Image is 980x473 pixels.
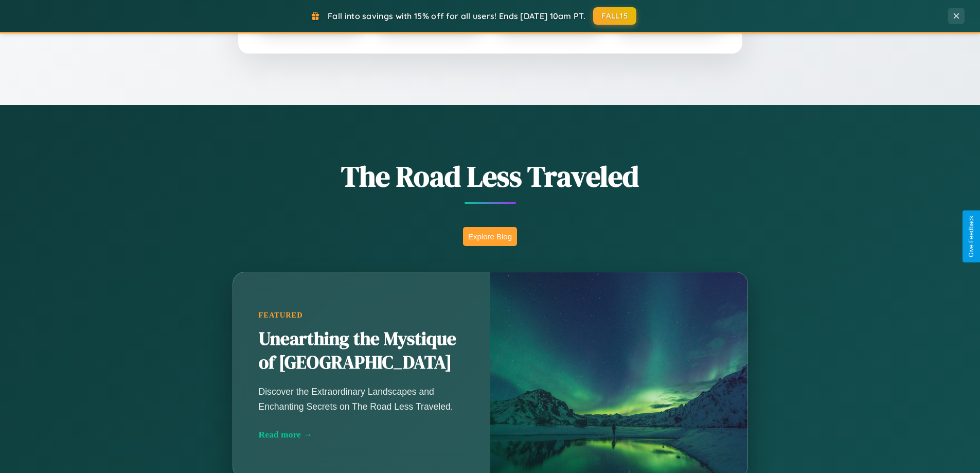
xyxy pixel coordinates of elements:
button: Explore Blog [463,227,517,246]
p: Discover the Extraordinary Landscapes and Enchanting Secrets on The Road Less Traveled. [259,384,465,413]
div: Read more → [259,429,465,440]
h1: The Road Less Traveled [182,156,799,196]
h2: Unearthing the Mystique of [GEOGRAPHIC_DATA] [259,327,465,375]
button: FALL15 [593,7,636,25]
span: Fall into savings with 15% off for all users! Ends [DATE] 10am PT. [328,11,585,21]
div: Give Feedback [968,216,975,257]
div: Featured [259,311,465,320]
